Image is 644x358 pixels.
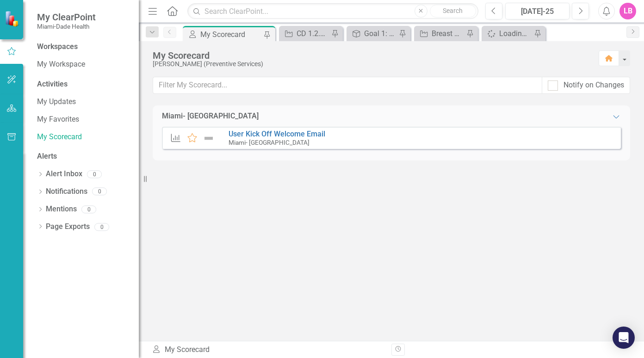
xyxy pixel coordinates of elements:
a: CD 1.2.2: By [DATE], increase the number of women 18 years of age and older who received a [MEDIC... [281,28,329,39]
div: My Scorecard [200,29,261,40]
a: My Scorecard [37,132,130,142]
button: [DATE]-25 [505,3,570,19]
div: Goal 1: Reduce chronic disease morbidity and mortality. [364,28,396,39]
input: Search ClearPoint... [187,3,478,19]
a: Goal 1: Reduce chronic disease morbidity and mortality. [349,28,396,39]
span: My ClearPoint [37,12,96,23]
div: Miami- [GEOGRAPHIC_DATA] [162,111,259,122]
img: ClearPoint Strategy [5,10,21,26]
div: CD 1.2.2: By [DATE], increase the number of women 18 years of age and older who received a [MEDIC... [297,28,329,39]
small: Miami-Dade Health [37,23,96,30]
div: Activities [37,79,130,90]
small: Miami- [GEOGRAPHIC_DATA] [229,139,310,146]
a: My Workspace [37,59,130,70]
div: Alerts [37,151,130,162]
img: Not Defined [203,133,215,144]
div: [DATE]-25 [508,6,566,17]
div: Workspaces [37,42,78,52]
a: Page Exports [46,222,90,232]
div: Open Intercom Messenger [613,327,635,349]
a: Alert Inbox [46,169,82,179]
a: My Updates [37,97,130,107]
div: [PERSON_NAME] (Preventive Services) [153,61,589,68]
div: Loading... [499,28,532,39]
div: My Scorecard [152,345,384,355]
div: 0 [94,223,109,231]
button: LB [619,3,636,19]
a: Notifications [46,186,87,197]
a: Breast & [MEDICAL_DATA] [416,28,464,39]
input: Filter My Scorecard... [153,77,542,94]
button: Search [430,5,476,18]
a: Loading... [484,28,532,39]
a: User Kick Off Welcome Email [229,130,325,138]
div: My Scorecard [153,50,589,61]
div: 0 [87,170,102,178]
div: Breast & [MEDICAL_DATA] [432,28,464,39]
a: Mentions [46,204,77,215]
div: 0 [81,205,96,213]
div: Notify on Changes [563,80,624,91]
span: Search [443,7,463,14]
a: My Favorites [37,114,130,125]
div: 0 [92,188,107,196]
